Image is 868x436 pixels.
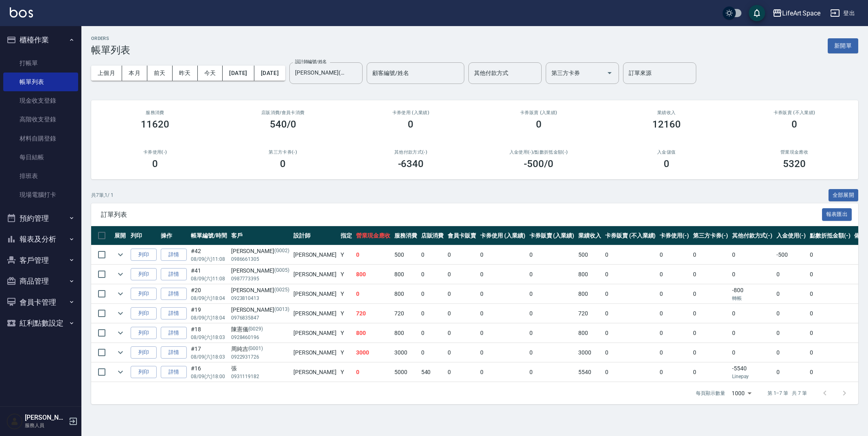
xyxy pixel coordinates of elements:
td: #18 [189,324,229,343]
button: LifeArt Space [769,5,824,22]
td: 3000 [392,343,419,362]
td: 0 [478,245,527,264]
td: 0 [658,363,691,382]
span: 訂單列表 [101,211,822,219]
td: [PERSON_NAME] [291,284,339,304]
th: 業績收入 [576,226,603,245]
img: Person [7,413,23,429]
button: expand row [114,327,127,339]
button: 本月 [122,66,147,81]
div: 1000 [728,382,754,404]
p: 0923810413 [231,295,289,302]
th: 卡券販賣 (入業績) [527,226,577,245]
p: 0987773395 [231,275,289,282]
th: 帳單編號/時間 [189,226,229,245]
th: 展開 [112,226,129,245]
td: 0 [691,304,730,323]
div: [PERSON_NAME] [231,286,289,295]
td: 0 [446,363,478,382]
div: 張 [231,364,289,373]
td: 0 [730,343,775,362]
td: 0 [446,265,478,284]
td: 0 [603,245,658,264]
td: 800 [392,284,419,304]
h2: 第三方卡券(-) [229,150,337,155]
p: 每頁顯示數量 [696,390,725,397]
td: 0 [730,324,775,343]
td: 0 [691,265,730,284]
h3: 5320 [783,158,806,170]
td: 800 [354,324,392,343]
p: 0931119182 [231,373,289,380]
button: expand row [114,249,127,261]
p: (G013) [274,306,289,314]
button: 商品管理 [3,271,78,292]
td: [PERSON_NAME] [291,363,339,382]
p: 0976835847 [231,314,289,321]
h2: 營業現金應收 [740,150,848,155]
td: 0 [658,245,691,264]
td: 0 [446,324,478,343]
td: 0 [658,343,691,362]
th: 服務消費 [392,226,419,245]
h3: 0 [664,158,669,170]
h3: 0 [791,119,797,130]
td: 720 [392,304,419,323]
th: 入金使用(-) [774,226,808,245]
button: 紅利點數設定 [3,313,78,334]
h3: 0 [408,119,413,130]
td: 0 [603,324,658,343]
button: 前天 [147,66,173,81]
a: 詳情 [161,366,187,379]
td: 0 [808,324,853,343]
a: 現金收支登錄 [3,91,78,110]
div: 周純吉 [231,345,289,353]
td: Y [339,304,354,323]
p: 服務人員 [25,422,66,429]
h2: 卡券販賣 (不入業績) [740,110,848,115]
td: 0 [658,284,691,304]
td: 0 [691,363,730,382]
td: 0 [446,245,478,264]
p: 08/09 (六) 18:03 [191,353,227,361]
td: 0 [419,304,446,323]
div: 陳憲儀 [231,325,289,334]
td: [PERSON_NAME] [291,304,339,323]
button: expand row [114,307,127,319]
button: expand row [114,268,127,280]
p: 0922931726 [231,353,289,361]
p: 0928460196 [231,334,289,341]
td: 0 [478,324,527,343]
td: 0 [527,304,577,323]
a: 每日結帳 [3,148,78,167]
h2: ORDERS [91,36,130,41]
a: 高階收支登錄 [3,110,78,129]
button: 上個月 [91,66,122,81]
button: expand row [114,288,127,300]
a: 排班表 [3,167,78,185]
td: 0 [419,324,446,343]
h2: 店販消費 /會員卡消費 [229,110,337,115]
td: 0 [419,245,446,264]
h3: 540/0 [270,119,296,130]
td: 720 [354,304,392,323]
p: 08/09 (六) 11:08 [191,275,227,282]
th: 卡券販賣 (不入業績) [603,226,658,245]
td: 0 [603,363,658,382]
h3: 服務消費 [101,110,209,115]
p: 轉帳 [732,295,773,302]
td: 0 [808,284,853,304]
button: 昨天 [173,66,198,81]
td: 0 [354,363,392,382]
button: 全部展開 [829,189,859,202]
td: Y [339,363,354,382]
td: #20 [189,284,229,304]
button: save [749,5,765,21]
a: 材料自購登錄 [3,129,78,148]
h2: 卡券使用 (入業績) [356,110,465,115]
h3: 0 [280,158,286,170]
td: 540 [419,363,446,382]
button: expand row [114,366,127,378]
th: 店販消費 [419,226,446,245]
h2: 業績收入 [612,110,721,115]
